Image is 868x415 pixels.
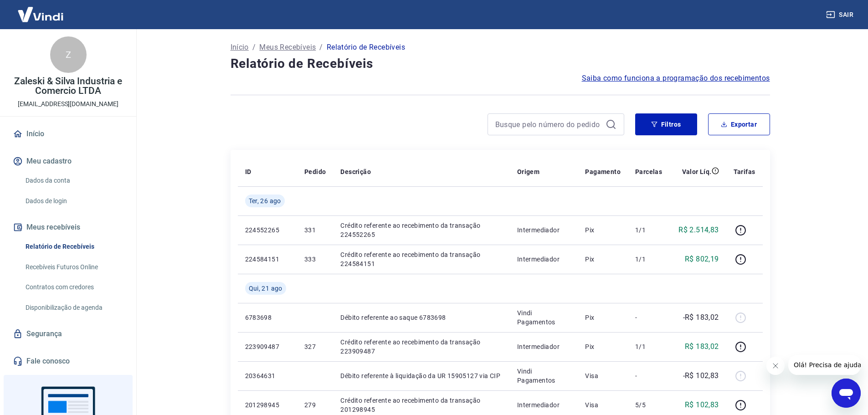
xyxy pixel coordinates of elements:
p: 224552265 [245,225,290,235]
p: Intermediador [517,255,571,264]
p: - [635,371,662,380]
a: Meus Recebíveis [259,42,316,53]
a: Relatório de Recebíveis [22,237,125,256]
p: Pedido [304,167,326,176]
p: ID [245,167,252,176]
p: Pagamento [585,167,621,176]
p: Vindi Pagamentos [517,308,571,327]
p: Pix [585,342,621,351]
span: Olá! Precisa de ajuda? [5,6,77,14]
p: 201298945 [245,400,290,410]
p: [EMAIL_ADDRESS][DOMAIN_NAME] [18,99,118,109]
p: 223909487 [245,342,290,351]
div: Z [50,36,87,73]
span: Ter, 26 ago [249,196,281,205]
input: Busque pelo número do pedido [495,118,602,131]
a: Segurança [11,324,125,344]
a: Recebíveis Futuros Online [22,258,125,277]
p: R$ 2.514,83 [678,225,719,236]
p: 333 [304,255,326,264]
p: R$ 102,83 [685,400,719,410]
h4: Relatório de Recebíveis [231,55,770,73]
p: Zaleski & Silva Industria e Comercio LTDA [7,77,129,96]
button: Meu cadastro [11,151,125,171]
p: Intermediador [517,342,571,351]
p: Relatório de Recebíveis [327,42,405,53]
a: Contratos com credores [22,278,125,297]
span: Qui, 21 ago [249,284,282,293]
p: -R$ 183,02 [683,312,719,323]
button: Filtros [635,113,697,135]
a: Fale conosco [11,351,125,371]
p: 6783698 [245,313,290,322]
a: Dados da conta [22,171,125,190]
p: 279 [304,400,326,410]
p: Origem [517,167,539,176]
p: Pix [585,255,621,264]
p: Parcelas [635,167,662,176]
p: Crédito referente ao recebimento da transação 201298945 [340,396,503,414]
p: Débito referente ao saque 6783698 [340,313,503,322]
p: Crédito referente ao recebimento da transação 224552265 [340,221,503,239]
p: 1/1 [635,225,662,235]
p: R$ 183,02 [685,341,719,352]
p: 224584151 [245,255,290,264]
p: Vindi Pagamentos [517,367,571,385]
img: Vindi [11,0,70,28]
p: Visa [585,371,621,380]
a: Início [11,124,125,144]
p: Descrição [340,167,371,176]
p: -R$ 102,83 [683,370,719,381]
button: Meus recebíveis [11,217,125,237]
p: / [252,42,256,53]
iframe: Fechar mensagem [766,357,785,375]
iframe: Botão para abrir a janela de mensagens [832,379,861,408]
p: Débito referente à liquidação da UR 15905127 via CIP [340,371,503,380]
p: 1/1 [635,342,662,351]
p: / [319,42,323,53]
p: Pix [585,313,621,322]
p: Valor Líq. [682,167,712,176]
p: Crédito referente ao recebimento da transação 224584151 [340,250,503,268]
iframe: Mensagem da empresa [788,355,861,375]
button: Exportar [708,113,770,135]
a: Saiba como funciona a programação dos recebimentos [582,73,770,84]
p: Intermediador [517,400,571,410]
a: Disponibilização de agenda [22,298,125,317]
p: 331 [304,225,326,235]
p: Tarifas [734,167,755,176]
p: 327 [304,342,326,351]
a: Início [231,42,249,53]
p: - [635,313,662,322]
p: Pix [585,225,621,235]
p: R$ 802,19 [685,254,719,265]
p: Intermediador [517,225,571,235]
p: 1/1 [635,255,662,264]
button: Sair [824,6,857,23]
p: 20364631 [245,371,290,380]
a: Dados de login [22,192,125,210]
p: Visa [585,400,621,410]
p: 5/5 [635,400,662,410]
p: Crédito referente ao recebimento da transação 223909487 [340,338,503,356]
